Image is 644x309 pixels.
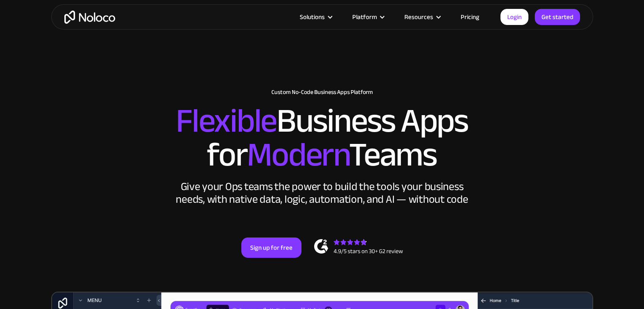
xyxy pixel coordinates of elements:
div: Resources [394,11,450,22]
span: Modern [247,123,349,186]
a: home [64,11,115,24]
div: Solutions [289,11,342,22]
div: Resources [404,11,433,22]
span: Flexible [176,89,276,152]
div: Give your Ops teams the power to build the tools your business needs, with native data, logic, au... [174,180,470,206]
a: Get started [535,9,580,25]
a: Pricing [450,11,490,22]
a: Sign up for free [241,237,301,258]
div: Platform [352,11,377,22]
h1: Custom No-Code Business Apps Platform [60,89,585,96]
div: Platform [342,11,394,22]
div: Solutions [300,11,325,22]
h2: Business Apps for Teams [60,104,585,172]
a: Login [500,9,528,25]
